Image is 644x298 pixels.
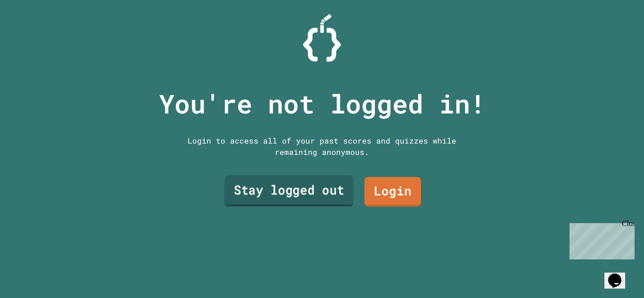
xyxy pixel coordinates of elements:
[224,176,353,207] a: Stay logged out
[303,14,341,62] img: Logo.svg
[159,84,486,123] p: You're not logged in!
[4,4,65,60] div: Chat with us now!Close
[181,135,463,158] div: Login to access all of your past scores and quizzes while remaining anonymous.
[364,177,421,207] a: Login
[566,219,635,259] iframe: chat widget
[604,260,635,289] iframe: chat widget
